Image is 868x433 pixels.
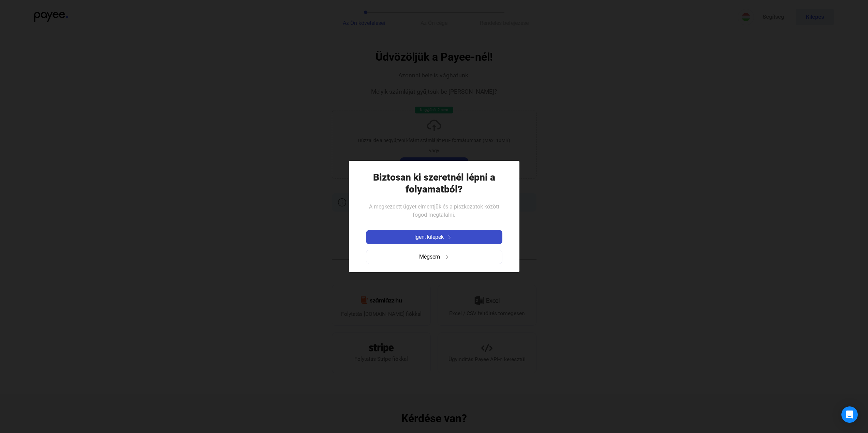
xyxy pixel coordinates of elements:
button: Mégsemarrow-right-grey [366,250,502,264]
span: Mégsem [419,253,440,261]
img: arrow-right-white [445,235,454,239]
div: Open Intercom Messenger [841,406,858,423]
span: A megkezdett ügyet elmentjük és a piszkozatok között fogod megtalálni. [369,203,499,218]
button: Igen, kilépekarrow-right-white [366,230,502,244]
h1: Biztosan ki szeretnél lépni a folyamatból? [366,171,502,195]
span: Igen, kilépek [414,233,444,241]
img: arrow-right-grey [445,255,449,259]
